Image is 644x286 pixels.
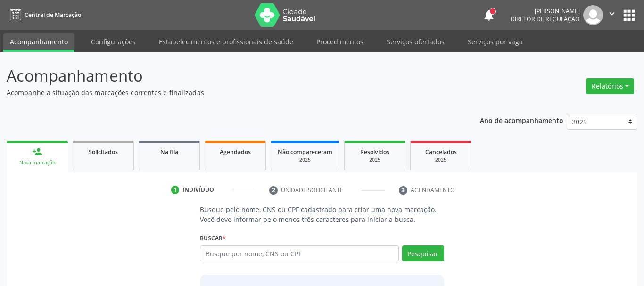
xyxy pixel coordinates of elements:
[425,148,457,156] span: Cancelados
[482,8,495,22] button: notifications
[7,64,448,88] p: Acompanhamento
[200,231,226,245] label: Buscar
[89,148,118,156] span: Solicitados
[380,33,451,50] a: Serviços ofertados
[182,186,214,194] div: Indivíduo
[7,7,81,23] a: Central de Marcação
[160,148,178,156] span: Na fila
[586,78,634,94] button: Relatórios
[351,156,398,163] div: 2025
[511,15,580,23] span: Diretor de regulação
[278,156,332,163] div: 2025
[360,148,389,156] span: Resolvidos
[13,159,61,166] div: Nova marcação
[603,5,621,25] button: 
[621,7,637,24] button: apps
[171,186,180,194] div: 1
[278,148,332,156] span: Não compareceram
[607,8,617,19] i: 
[461,33,529,50] a: Serviços por vaga
[32,147,42,157] div: person_add
[310,33,370,50] a: Procedimentos
[511,7,580,15] div: [PERSON_NAME]
[480,114,563,126] p: Ano de acompanhamento
[7,88,448,98] p: Acompanhe a situação das marcações correntes e finalizadas
[3,33,74,52] a: Acompanhamento
[402,245,444,261] button: Pesquisar
[220,148,251,156] span: Agendados
[200,245,399,261] input: Busque por nome, CNS ou CPF
[25,11,81,19] span: Central de Marcação
[152,33,300,50] a: Estabelecimentos e profissionais de saúde
[200,204,444,224] p: Busque pelo nome, CNS ou CPF cadastrado para criar uma nova marcação. Você deve informar pelo men...
[84,33,142,50] a: Configurações
[583,5,603,25] img: img
[417,156,464,163] div: 2025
